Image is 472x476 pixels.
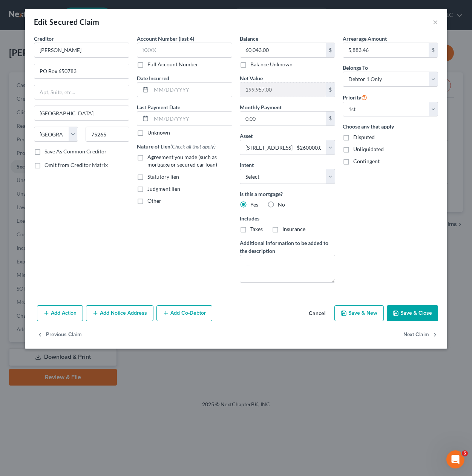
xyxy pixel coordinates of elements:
[147,129,170,136] label: Unknown
[403,327,438,343] button: Next Claim
[387,305,438,321] button: Save & Close
[240,35,258,43] label: Balance
[240,239,335,255] label: Additional information to be added to the description
[86,305,153,321] button: Add Notice Address
[34,64,129,78] input: Enter address...
[86,127,130,142] input: Enter zip...
[433,17,438,26] button: ×
[37,305,83,321] button: Add Action
[170,143,216,150] span: (Check all that apply)
[240,112,326,126] input: 0.00
[326,43,335,57] div: $
[278,201,285,208] span: No
[37,327,82,343] button: Previous Claim
[240,83,326,97] input: 0.00
[34,35,54,42] span: Creditor
[303,306,331,321] button: Cancel
[462,450,468,456] span: 5
[343,35,387,43] label: Arrearage Amount
[429,43,438,57] div: $
[151,83,232,97] input: MM/DD/YYYY
[34,43,129,58] input: Search creditor by name...
[151,112,232,126] input: MM/DD/YYYY
[240,43,326,57] input: 0.00
[353,146,384,152] span: Unliquidated
[34,85,129,99] input: Apt, Suite, etc...
[137,103,180,111] label: Last Payment Date
[34,106,129,120] input: Enter city...
[343,64,368,71] span: Belongs To
[343,122,438,130] label: Choose any that apply
[137,74,169,82] label: Date Incurred
[147,154,217,168] span: Agreement you made (such as mortgage or secured car loan)
[353,158,380,164] span: Contingent
[240,161,254,169] label: Intent
[343,93,367,102] label: Priority
[326,112,335,126] div: $
[446,450,464,468] iframe: Intercom live chat
[147,173,179,180] span: Statutory lien
[250,201,258,208] span: Yes
[137,142,216,150] label: Nature of Lien
[137,43,232,58] input: XXXX
[240,74,263,82] label: Net Value
[147,61,198,68] label: Full Account Number
[353,134,375,140] span: Disputed
[326,83,335,97] div: $
[343,43,429,57] input: 0.00
[147,197,161,204] span: Other
[240,214,335,222] label: Includes
[240,133,253,139] span: Asset
[34,17,99,27] div: Edit Secured Claim
[334,305,384,321] button: Save & New
[250,226,263,232] span: Taxes
[44,148,107,155] label: Save As Common Creditor
[44,162,108,168] span: Omit from Creditor Matrix
[156,305,212,321] button: Add Co-Debtor
[250,61,293,68] label: Balance Unknown
[240,190,335,198] label: Is this a mortgage?
[147,185,180,192] span: Judgment lien
[240,103,282,111] label: Monthly Payment
[282,226,305,232] span: Insurance
[137,35,194,43] label: Account Number (last 4)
